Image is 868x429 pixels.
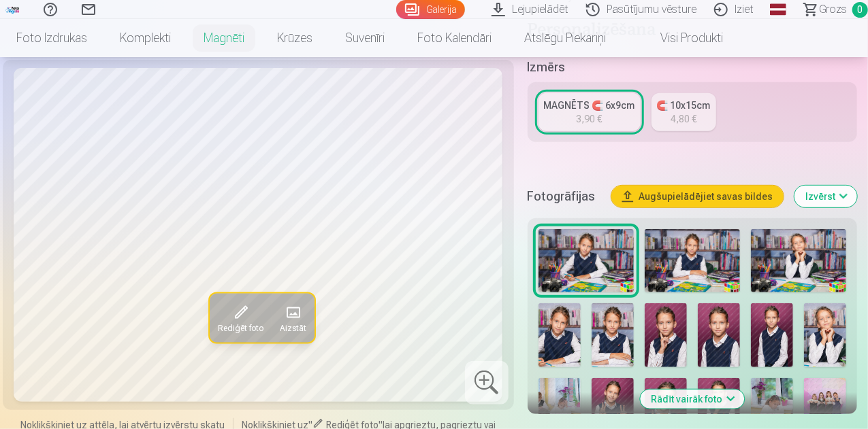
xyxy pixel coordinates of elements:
h5: Izmērs [528,58,857,77]
img: /fa1 [5,5,20,14]
a: 🧲 10x15cm4,80 € [652,93,716,131]
a: Krūzes [261,19,329,57]
a: Magnēti [187,19,261,57]
a: MAGNĒTS 🧲 6x9cm3,90 € [539,93,641,131]
button: Augšupielādējiet savas bildes [611,186,784,207]
div: 3,90 € [577,112,602,126]
a: Visi produkti [622,19,739,57]
div: 🧲 10x15cm [657,99,711,112]
button: Rādīt vairāk foto [640,390,744,409]
a: Foto kalendāri [401,19,508,57]
span: Rediģēt foto [217,324,263,334]
div: MAGNĒTS 🧲 6x9cm [544,99,635,112]
span: 0 [852,2,868,18]
a: Komplekti [103,19,187,57]
h5: Fotogrāfijas [528,187,600,206]
button: Izvērst [794,186,857,207]
a: Suvenīri [329,19,401,57]
span: Aizstāt [279,324,306,334]
button: Aizstāt [271,294,314,343]
a: Atslēgu piekariņi [508,19,622,57]
button: Rediģēt foto [209,294,271,343]
span: Grozs [819,1,847,18]
div: 4,80 € [671,112,696,126]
